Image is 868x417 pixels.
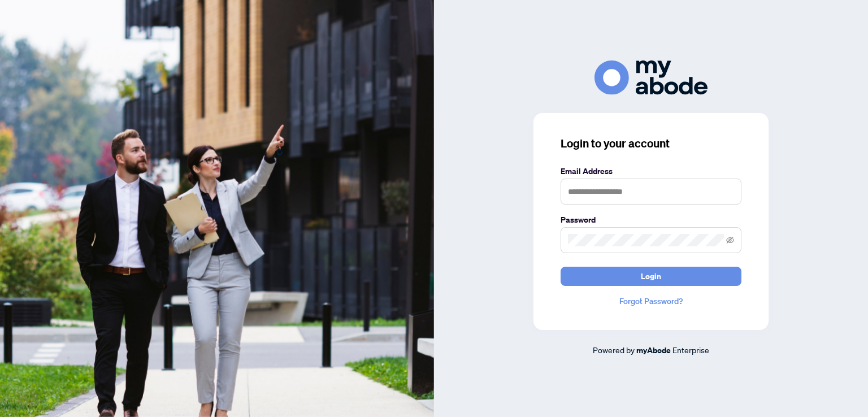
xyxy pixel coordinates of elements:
a: myAbode [636,344,671,357]
span: Enterprise [672,345,709,355]
h3: Login to your account [561,136,741,151]
label: Password [561,214,741,226]
span: Powered by [593,345,635,355]
button: Login [561,267,741,286]
span: eye-invisible [726,236,734,244]
a: Forgot Password? [561,295,741,307]
img: ma-logo [594,60,708,95]
label: Email Address [561,165,741,177]
span: Login [641,267,661,285]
